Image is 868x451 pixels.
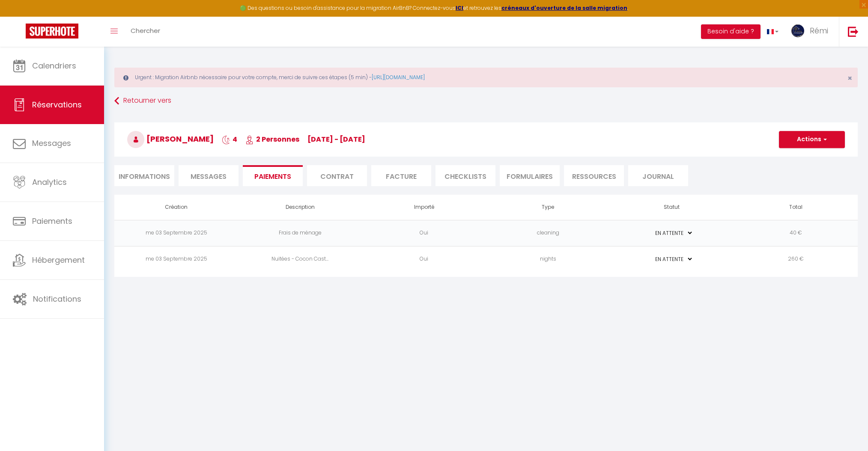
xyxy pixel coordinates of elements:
a: Retourner vers [114,93,858,109]
span: Réservations [32,99,82,110]
img: logout [848,26,859,37]
span: × [847,73,852,83]
li: Paiements [243,165,303,186]
span: [PERSON_NAME] [127,134,214,144]
td: me 03 Septembre 2025 [114,246,238,272]
span: 2 Personnes [245,134,299,144]
td: nights [486,246,610,272]
th: Type [486,195,610,220]
a: ... Rémi [785,17,839,47]
span: Calendriers [32,60,76,71]
span: Chercher [131,26,160,35]
th: Création [114,195,238,220]
button: Close [847,74,852,82]
span: Rémi [810,25,828,36]
th: Description [238,195,362,220]
span: Notifications [33,294,81,304]
td: Oui [362,220,486,246]
img: ... [791,24,804,37]
span: Messages [191,172,227,181]
button: Actions [779,131,845,148]
a: ICI [456,4,463,12]
button: Besoin d'aide ? [701,24,761,39]
td: me 03 Septembre 2025 [114,220,238,246]
td: Frais de ménage [238,220,362,246]
span: Paiements [32,216,72,226]
div: Urgent : Migration Airbnb nécessaire pour votre compte, merci de suivre ces étapes (5 min) - [114,68,858,87]
th: Statut [610,195,734,220]
th: Importé [362,195,486,220]
th: Total [734,195,858,220]
td: Nuitées - Cocon Cast... [238,246,362,272]
span: Messages [32,138,71,148]
a: créneaux d'ouverture de la salle migration [501,4,627,12]
img: Super Booking [26,24,78,39]
td: cleaning [486,220,610,246]
span: 4 [222,134,237,144]
a: [URL][DOMAIN_NAME] [372,74,425,81]
li: FORMULAIRES [500,165,560,186]
iframe: Chat [832,412,862,445]
li: CHECKLISTS [435,165,495,186]
td: 40 € [734,220,858,246]
td: Oui [362,246,486,272]
span: Hébergement [32,255,85,265]
li: Contrat [307,165,367,186]
span: Analytics [32,177,67,187]
li: Informations [114,165,174,186]
li: Ressources [564,165,624,186]
li: Journal [628,165,688,186]
span: [DATE] - [DATE] [307,134,365,144]
li: Facture [371,165,431,186]
td: 260 € [734,246,858,272]
a: Chercher [124,17,167,47]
